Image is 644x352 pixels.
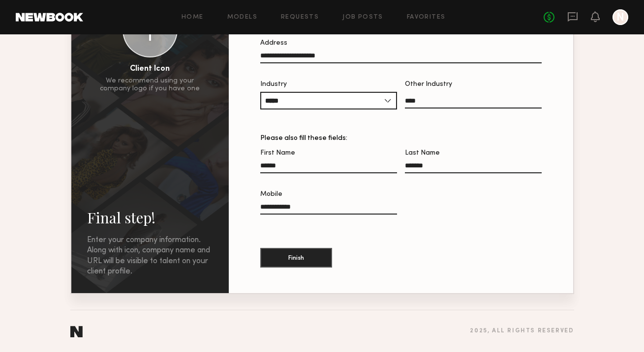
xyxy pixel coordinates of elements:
[87,208,213,227] h2: Final step!
[260,135,542,142] div: Please also fill these fields:
[470,328,574,334] div: 2025 , all rights reserved
[130,65,170,73] div: Client Icon
[227,14,257,21] a: Models
[260,191,397,198] div: Mobile
[260,162,397,173] input: First Name
[182,14,204,21] a: Home
[260,40,542,47] div: Address
[405,150,542,157] div: Last Name
[100,77,200,93] div: We recommend using your company logo if you have one
[87,235,213,277] div: Enter your company information. Along with icon, company name and URL will be visible to talent o...
[405,81,542,88] div: Other Industry
[260,203,397,215] input: Mobile
[342,14,383,21] a: Job Posts
[260,248,332,268] button: Finish
[260,81,397,88] div: Industry
[613,9,628,25] a: N
[407,14,446,21] a: Favorites
[405,97,542,108] input: Other Industry
[281,14,319,21] a: Requests
[260,52,542,63] input: Address
[260,150,397,157] div: First Name
[405,162,542,173] input: Last Name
